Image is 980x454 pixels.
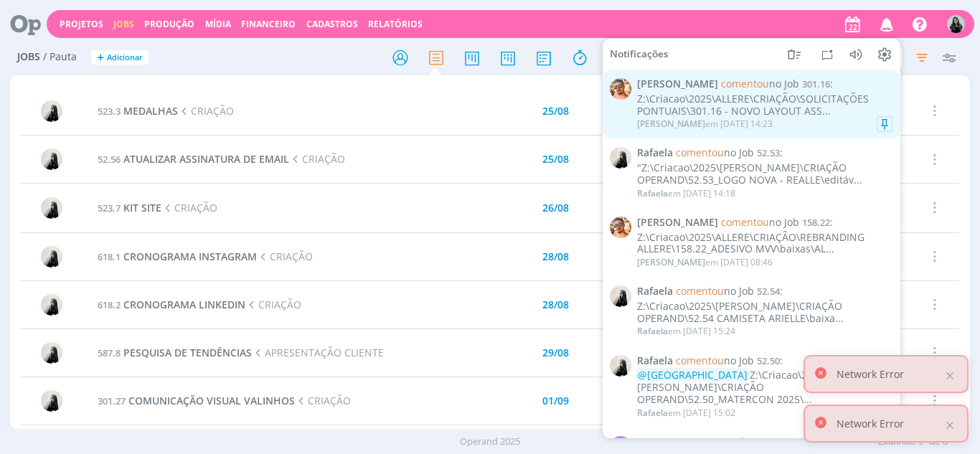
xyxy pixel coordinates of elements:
div: Z:\Criacao\2025\[PERSON_NAME]\CRIAÇÃO OPERAND\52.54 CAMISETA ARIELLE\baixa... [637,301,892,325]
span: COMUNICAÇÃO VISUAL VALINHOS [128,394,295,407]
button: V [946,11,966,37]
span: CRIAÇÃO [289,152,345,166]
span: Notificações [610,48,669,60]
span: MEDALHAS [123,104,178,118]
a: Mídia [205,18,231,30]
img: R [41,342,62,364]
span: 301.27 [98,394,126,407]
button: Cadastros [302,19,362,30]
span: 301.16 [802,77,830,90]
span: no Job [721,215,799,229]
span: 52.56 [98,153,121,166]
span: no Job [676,353,754,366]
span: [PERSON_NAME] [637,217,718,229]
a: 52.56ATUALIZAR ASSINATURA DE EMAIL [98,152,289,166]
a: Relatórios [368,18,423,30]
span: + [97,50,104,65]
button: Produção [140,19,199,30]
span: 587.8 [98,346,121,359]
span: CRIAÇÃO [295,394,351,407]
a: 301.27COMUNICAÇÃO VISUAL VALINHOS [98,394,295,407]
div: 01/09 [542,396,569,406]
a: Projetos [60,18,103,30]
span: ATUALIZAR ASSINATURA DE EMAIL [123,152,289,166]
span: comentou [721,215,769,229]
span: : [637,78,892,90]
a: Jobs [113,18,134,30]
span: 618.1 [98,250,121,263]
div: em [DATE] 14:23 [637,119,773,129]
a: 618.2CRONOGRAMA LINKEDIN [98,298,245,311]
span: PESQUISA DE TENDÊNCIAS [123,346,252,359]
div: Z:\Criacao\2025\ALLERE\CRIAÇÃO\SOLICITAÇÕES PONTUAIS\301.16 - NOVO LAYOUT ASS... [637,93,892,118]
span: APRESENTAÇÃO CLIENTE [252,346,384,359]
span: CRIAÇÃO [161,201,217,214]
button: Relatórios [364,19,427,30]
span: [PERSON_NAME] [637,256,705,268]
button: Projetos [55,19,108,30]
img: R [41,294,62,316]
span: Cadastros [306,18,358,30]
span: Rafaela [637,186,668,199]
button: +Adicionar [91,50,149,65]
div: em [DATE] 15:24 [637,326,735,336]
span: KIT SITE [123,201,161,214]
span: Rafaela [637,147,673,159]
span: : [637,436,892,448]
img: V [610,217,631,238]
a: Produção [144,18,194,30]
a: 523.7KIT SITE [98,201,161,214]
span: comentou [676,284,724,298]
div: em [DATE] 15:02 [637,407,735,417]
span: : [637,354,892,366]
span: 52.53 [757,146,780,159]
img: R [41,246,62,268]
div: em [DATE] 08:46 [637,257,773,268]
span: 523.3 [98,105,121,118]
span: @[GEOGRAPHIC_DATA] [638,368,748,382]
span: comentou [676,146,724,159]
span: comentou [721,77,769,90]
img: V [947,15,965,33]
img: R [610,354,631,376]
span: Bruna [637,436,666,448]
div: 28/08 [542,300,569,310]
img: V [610,78,631,100]
div: "Z:\Criacao\2025\[PERSON_NAME]\CRIAÇÃO OPERAND\52.53_LOGO NOVA - REALLE\editáv... [637,162,892,186]
span: Rafaela [637,285,673,298]
button: Financeiro [237,19,300,30]
span: CRONOGRAMA INSTAGRAM [123,250,257,263]
span: 618.2 [98,298,121,311]
span: : [637,285,892,298]
span: CRIAÇÃO [245,298,301,311]
span: Rafaela [637,406,668,418]
span: no Job [676,284,754,298]
p: Network Error [837,416,904,431]
div: 25/08 [542,106,569,116]
img: R [41,148,62,170]
img: R [610,285,631,307]
a: 618.1CRONOGRAMA INSTAGRAM [98,250,257,263]
a: Financeiro [241,18,296,30]
div: 29/08 [542,348,569,358]
span: / Pauta [43,51,77,63]
p: Network Error [837,366,904,382]
img: R [610,147,631,169]
span: Rafaela [637,325,668,337]
span: comentou [676,353,724,366]
span: Rafaela [637,354,673,366]
div: 28/08 [542,252,569,262]
div: em [DATE] 14:18 [637,188,735,198]
img: R [41,100,62,122]
span: [PERSON_NAME] [637,78,718,90]
span: : [637,147,892,159]
span: Jobs [17,51,40,63]
div: Z:\Criacao\2025\[PERSON_NAME]\CRIAÇÃO OPERAND\52.50_MATERCON 2025\... [637,369,892,405]
span: no Job [721,77,799,90]
a: 587.8PESQUISA DE TENDÊNCIAS [98,346,252,359]
span: CRIAÇÃO [257,250,313,263]
img: R [41,197,62,219]
span: 52.50 [757,354,780,366]
img: R [41,390,62,412]
span: 158.22 [802,216,830,229]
